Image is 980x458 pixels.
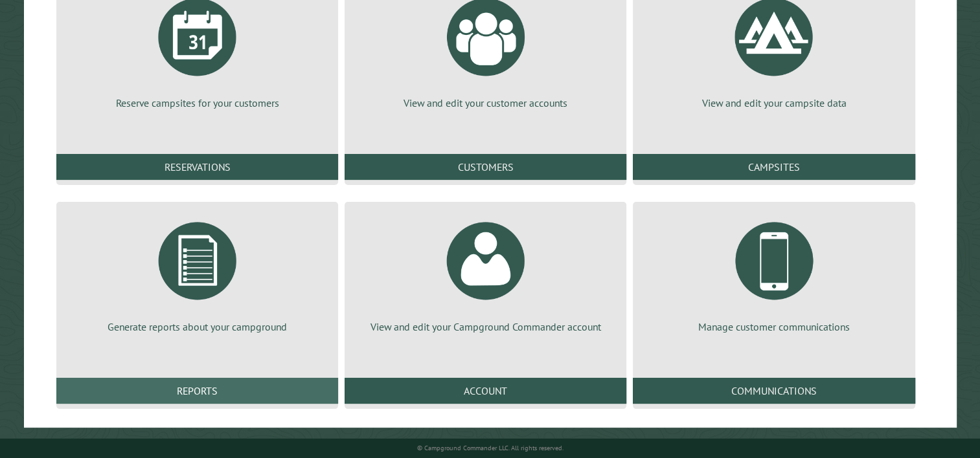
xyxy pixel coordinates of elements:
[345,378,626,404] a: Account
[72,212,323,334] a: Generate reports about your campground
[417,444,564,452] small: © Campground Commander LLC. All rights reserved.
[360,96,611,110] p: View and edit your customer accounts
[56,154,338,180] a: Reservations
[360,320,611,334] p: View and edit your Campground Commander account
[72,320,323,334] p: Generate reports about your campground
[72,96,323,110] p: Reserve campsites for your customers
[345,154,626,180] a: Customers
[633,378,915,404] a: Communications
[648,320,899,334] p: Manage customer communications
[648,96,899,110] p: View and edit your campsite data
[56,378,338,404] a: Reports
[633,154,915,180] a: Campsites
[648,212,899,334] a: Manage customer communications
[360,212,611,334] a: View and edit your Campground Commander account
